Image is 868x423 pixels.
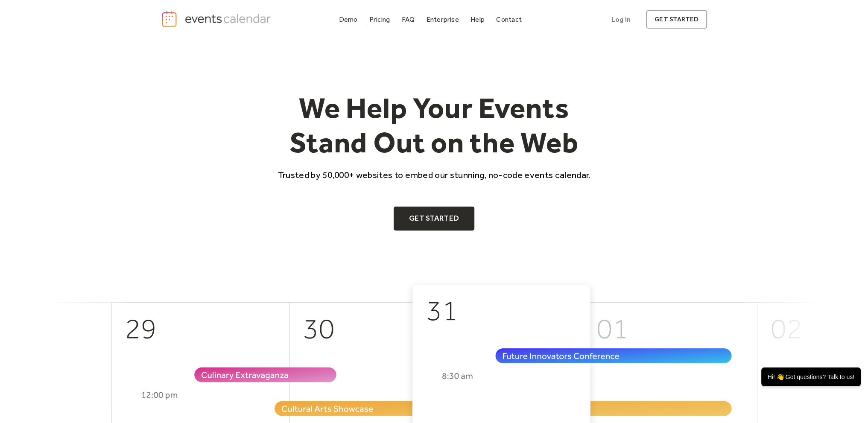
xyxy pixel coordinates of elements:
div: Pricing [369,17,390,22]
div: Contact [496,17,522,22]
a: home [161,10,274,28]
a: Contact [493,14,525,25]
div: Help [471,17,485,22]
p: Trusted by 50,000+ websites to embed our stunning, no-code events calendar. [270,169,598,181]
h1: We Help Your Events Stand Out on the Web [270,90,598,160]
div: FAQ [402,17,415,22]
a: FAQ [398,14,418,25]
a: Log In [603,10,639,29]
a: Enterprise [423,14,462,25]
a: Help [467,14,488,25]
a: Pricing [366,14,394,25]
a: Get Started [394,207,474,230]
div: Enterprise [426,17,459,22]
div: Demo [339,17,358,22]
a: Demo [336,14,361,25]
a: get started [646,10,707,29]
